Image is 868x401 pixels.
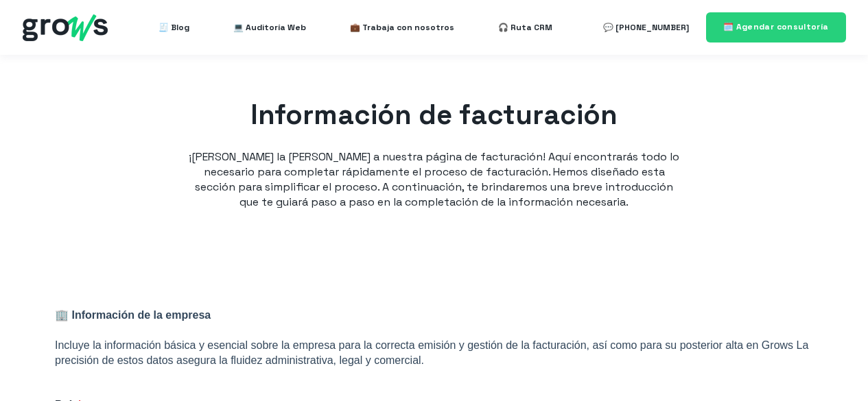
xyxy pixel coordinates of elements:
[233,14,306,41] a: 💻 Auditoría Web
[723,21,829,32] span: 🗓️ Agendar consultoría
[55,338,813,368] p: Incluye la información básica y esencial sobre la empresa para la correcta emisión y gestión de l...
[55,309,211,321] strong: 🏢 Información de la empresa
[187,96,681,134] h1: Información de facturación
[350,14,454,41] a: 💼 Trabaja con nosotros
[498,14,552,41] a: 🎧 Ruta CRM
[23,14,108,41] img: grows - hubspot
[187,149,681,210] p: ¡[PERSON_NAME] la [PERSON_NAME] a nuestra página de facturación! Aquí encontrarás todo lo necesar...
[159,14,189,41] a: 🧾 Blog
[603,14,689,41] a: 💬 [PHONE_NUMBER]
[706,12,846,42] a: 🗓️ Agendar consultoría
